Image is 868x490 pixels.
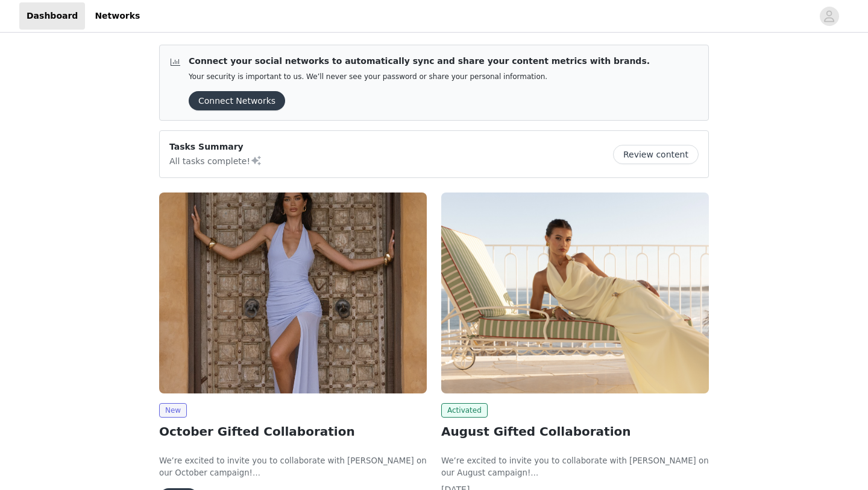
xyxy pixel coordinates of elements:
[441,192,709,393] img: Peppermayo EU
[441,422,709,441] h2: August Gifted Collaboration
[159,192,427,393] img: Peppermayo EU
[189,55,650,68] p: Connect your social networks to automatically sync and share your content metrics with brands.
[613,145,699,164] button: Review content
[87,2,147,30] a: Networks
[159,456,427,477] span: We’re excited to invite you to collaborate with [PERSON_NAME] on our October campaign!
[169,141,262,153] p: Tasks Summary
[441,456,709,477] span: We’re excited to invite you to collaborate with [PERSON_NAME] on our August campaign!
[189,91,285,110] button: Connect Networks
[19,2,85,30] a: Dashboard
[189,72,650,81] p: Your security is important to us. We’ll never see your password or share your personal information.
[159,403,187,418] span: New
[441,403,488,418] span: Activated
[823,7,835,26] div: avatar
[159,422,427,441] h2: October Gifted Collaboration
[169,153,262,168] p: All tasks complete!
